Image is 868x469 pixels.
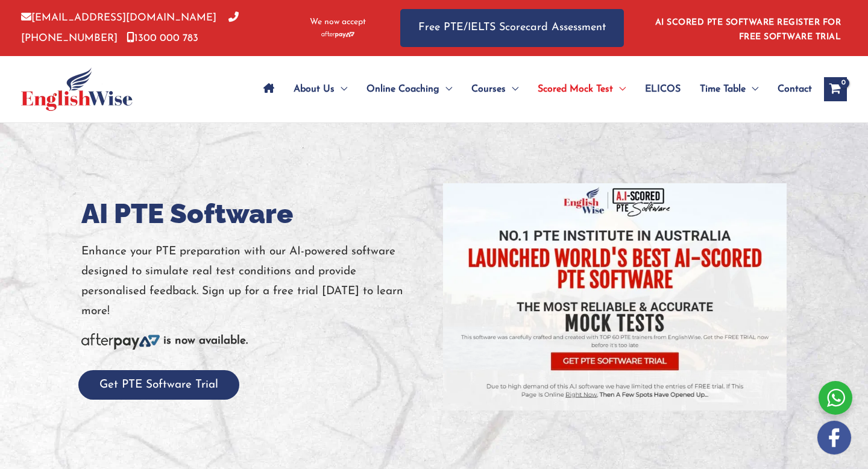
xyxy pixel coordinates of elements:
[690,68,768,110] a: Time TableMenu Toggle
[78,379,239,391] a: Get PTE Software Trial
[462,68,528,110] a: CoursesMenu Toggle
[746,68,758,110] span: Menu Toggle
[648,8,847,48] aside: Header Widget 1
[357,68,462,110] a: Online CoachingMenu Toggle
[778,68,812,110] span: Contact
[645,68,681,110] span: ELICOS
[471,68,506,110] span: Courses
[635,68,690,110] a: ELICOS
[443,183,787,411] img: pte-institute-768x508
[21,68,133,111] img: cropped-ew-logo
[21,13,216,23] a: [EMAIL_ADDRESS][DOMAIN_NAME]
[310,16,366,28] span: We now accept
[538,68,613,110] span: Scored Mock Test
[335,68,347,110] span: Menu Toggle
[366,68,439,110] span: Online Coaching
[439,68,452,110] span: Menu Toggle
[284,68,357,110] a: About UsMenu Toggle
[400,9,624,47] a: Free PTE/IELTS Scorecard Assessment
[163,335,248,347] b: is now available.
[528,68,635,110] a: Scored Mock TestMenu Toggle
[768,68,812,110] a: Contact
[294,68,335,110] span: About Us
[21,13,239,43] a: [PHONE_NUMBER]
[506,68,518,110] span: Menu Toggle
[613,68,626,110] span: Menu Toggle
[78,370,239,400] button: Get PTE Software Trial
[824,77,847,101] a: View Shopping Cart, empty
[817,421,851,455] img: white-facebook.png
[254,68,812,110] nav: Site Navigation: Main Menu
[81,242,425,322] p: Enhance your PTE preparation with our AI-powered software designed to simulate real test conditio...
[81,195,425,233] h1: AI PTE Software
[321,31,354,38] img: Afterpay-Logo
[655,18,841,42] a: AI SCORED PTE SOFTWARE REGISTER FOR FREE SOFTWARE TRIAL
[700,68,746,110] span: Time Table
[81,333,160,350] img: Afterpay-Logo
[127,33,198,43] a: 1300 000 783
